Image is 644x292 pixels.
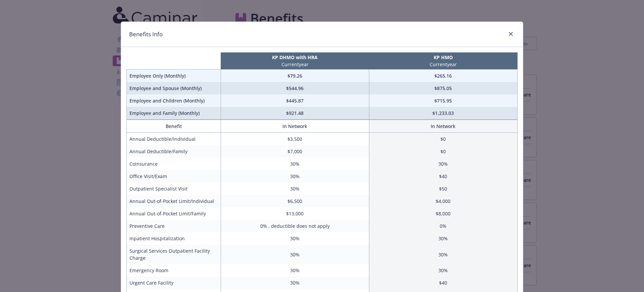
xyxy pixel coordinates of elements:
[221,107,369,120] td: $921.48
[221,158,369,170] td: 30%
[222,61,368,68] p: Current year
[369,82,517,94] td: $875.05
[129,30,163,39] h1: Benefits Info
[221,70,369,82] td: $79.26
[369,220,517,232] td: 0%
[369,277,517,289] td: $40
[127,245,221,264] td: Surgical Services Outpatient Facility Charge
[369,195,517,207] td: $4,000
[370,61,516,68] p: Current year
[369,182,517,195] td: $50
[369,264,517,277] td: 30%
[127,220,221,232] td: Preventive Care
[127,158,221,170] td: Coinsurance
[221,182,369,195] td: 30%
[221,220,369,232] td: 0% , deductible does not apply
[369,94,517,107] td: $715.95
[507,30,515,38] a: close
[369,245,517,264] td: 30%
[127,52,221,70] th: intentionally left blank
[222,54,368,61] p: KP DHMO with HRA
[127,133,221,145] td: Annual Deductible/Individual
[127,70,221,82] td: Employee Only (Monthly)
[221,170,369,182] td: 30%
[127,82,221,94] td: Employee and Spouse (Monthly)
[221,207,369,220] td: $13,000
[369,120,517,133] th: In Network
[221,94,369,107] td: $445.87
[221,82,369,94] td: $544.96
[221,120,369,133] th: In Network
[369,207,517,220] td: $8,000
[127,120,221,133] th: Benefit
[127,264,221,277] td: Emergency Room
[221,232,369,245] td: 30%
[221,245,369,264] td: 30%
[127,195,221,207] td: Annual Out-of-Pocket Limit/Individual
[221,264,369,277] td: 30%
[127,277,221,289] td: Urgent Care Facility
[369,145,517,158] td: $0
[127,145,221,158] td: Annual Deductible/Family
[370,54,516,61] p: KP HMO
[221,133,369,145] td: $3,500
[221,145,369,158] td: $7,000
[127,107,221,120] td: Employee and Family (Monthly)
[221,195,369,207] td: $6,500
[127,207,221,220] td: Annual Out-of-Pocket Limit/Family
[221,277,369,289] td: 30%
[369,170,517,182] td: $40
[127,170,221,182] td: Office Visit/Exam
[369,133,517,145] td: $0
[369,158,517,170] td: 30%
[127,232,221,245] td: Inpatient Hospitalization
[127,182,221,195] td: Outpatient Specialist Visit
[127,94,221,107] td: Employee and Children (Monthly)
[369,70,517,82] td: $265.16
[369,107,517,120] td: $1,233.03
[369,232,517,245] td: 30%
